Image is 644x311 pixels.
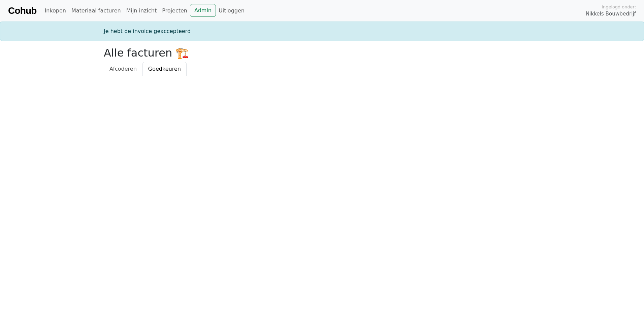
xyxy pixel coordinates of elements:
[602,4,636,10] span: Ingelogd onder:
[104,62,142,76] a: Afcoderen
[124,4,160,18] a: Mijn inzicht
[8,3,36,19] a: Cohub
[216,4,247,18] a: Uitloggen
[104,46,540,59] h2: Alle facturen 🏗️
[148,66,181,72] span: Goedkeuren
[159,4,190,18] a: Projecten
[42,4,68,18] a: Inkopen
[586,10,636,18] span: Nikkels Bouwbedrijf
[142,62,187,76] a: Goedkeuren
[190,4,216,17] a: Admin
[69,4,124,18] a: Materiaal facturen
[109,66,137,72] span: Afcoderen
[100,27,544,35] div: Je hebt de invoice geaccepteerd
